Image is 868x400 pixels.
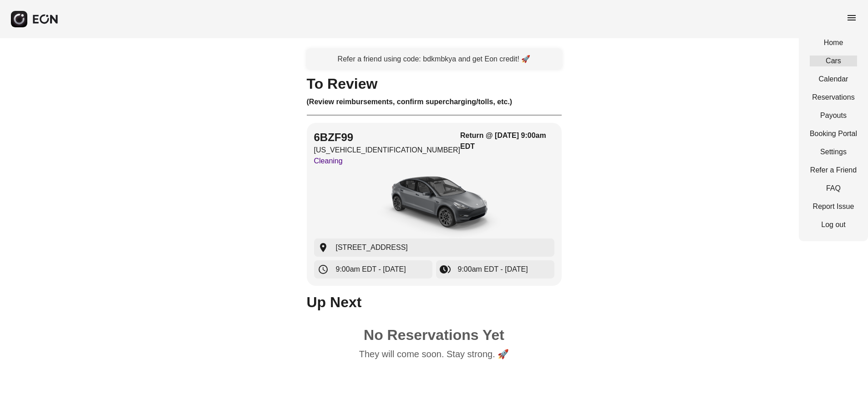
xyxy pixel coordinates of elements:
span: browse_gallery [440,264,451,275]
span: menu [846,12,857,23]
span: 9:00am EDT - [DATE] [458,264,528,275]
a: FAQ [810,183,857,194]
a: Cars [810,56,857,66]
h2: 6BZF99 [314,130,461,145]
a: Reservations [810,92,857,103]
span: location_on [318,242,329,253]
p: [US_VEHICLE_IDENTIFICATION_NUMBER] [314,145,461,156]
p: They will come soon. Stay strong. 🚀 [359,348,509,360]
a: Log out [810,219,857,230]
span: 9:00am EDT - [DATE] [336,264,406,275]
h1: To Review [307,78,562,89]
h1: No Reservations Yet [364,329,504,340]
img: car [366,170,503,238]
button: 6BZF99[US_VEHICLE_IDENTIFICATION_NUMBER]CleaningReturn @ [DATE] 9:00am EDTcar[STREET_ADDRESS]9:00... [307,123,562,286]
a: Settings [810,147,857,157]
h1: Up Next [307,297,562,308]
a: Calendar [810,74,857,85]
a: Home [810,37,857,48]
a: Refer a friend using code: bdkmbkya and get Eon credit! 🚀 [307,49,562,69]
span: schedule [318,264,329,275]
a: Payouts [810,110,857,121]
p: Cleaning [314,156,461,167]
h3: Return @ [DATE] 9:00am EDT [460,130,554,152]
span: [STREET_ADDRESS] [336,242,408,253]
a: Refer a Friend [810,165,857,176]
a: Booking Portal [810,128,857,139]
h3: (Review reimbursements, confirm supercharging/tolls, etc.) [307,96,562,107]
a: Report Issue [810,201,857,212]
